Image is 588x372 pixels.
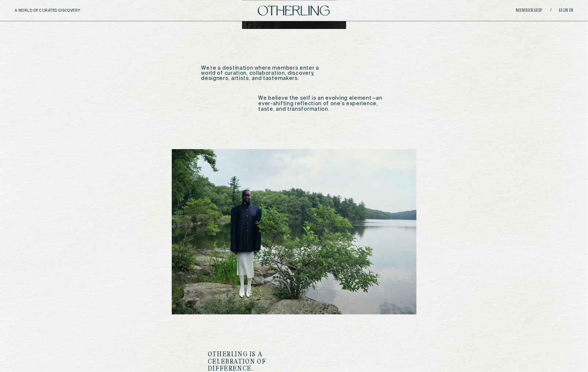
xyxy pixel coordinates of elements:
[551,8,552,13] span: /
[258,5,330,15] img: logo
[259,96,387,113] p: We believe the self is an evolving element—an ever-shifting reflection of one’s experience, taste...
[172,149,417,315] img: image
[201,66,330,81] p: We’re a destination where members enter a world of curation, collaboration, discovery, designers,...
[15,8,113,13] h5: A WORLD OF CURATED DISCOVERY.
[516,8,543,13] a: Membership
[559,8,574,13] a: Sign in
